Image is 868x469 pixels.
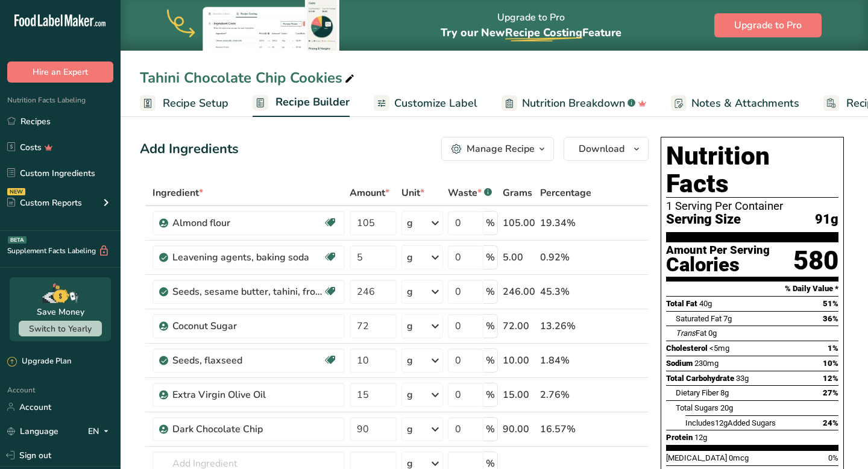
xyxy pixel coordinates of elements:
[407,319,413,333] div: g
[503,388,535,402] div: 15.00
[407,285,413,299] div: g
[7,197,82,209] div: Custom Reports
[503,250,535,265] div: 5.00
[503,216,535,230] div: 105.00
[723,314,732,323] span: 7g
[350,186,389,200] span: Amount
[564,137,649,161] button: Download
[666,212,741,227] span: Serving Size
[666,245,770,256] div: Amount Per Serving
[666,374,734,383] span: Total Carbohydrate
[691,95,799,112] span: Notes & Attachments
[666,433,693,442] span: Protein
[172,250,323,265] div: Leavening agents, baking soda
[503,422,535,436] div: 90.00
[734,18,802,33] span: Upgrade to Pro
[579,142,624,156] span: Download
[172,319,323,333] div: Coconut Sugar
[709,344,729,353] span: <5mg
[503,186,532,200] span: Grams
[19,321,102,336] button: Switch to Yearly
[666,344,708,353] span: Cholesterol
[666,142,838,198] h1: Nutrition Facts
[676,403,719,412] span: Total Sugars
[88,424,113,438] div: EN
[441,1,621,51] div: Upgrade to Pro
[522,95,625,112] span: Nutrition Breakdown
[503,319,535,333] div: 72.00
[676,329,696,338] i: Trans
[7,61,113,83] button: Hire an Expert
[540,319,591,333] div: 13.26%
[407,250,413,265] div: g
[441,25,621,40] span: Try our New Feature
[823,314,838,323] span: 36%
[29,323,92,335] span: Switch to Yearly
[828,453,838,462] span: 0%
[505,25,582,40] span: Recipe Costing
[671,90,799,117] a: Notes & Attachments
[502,90,647,117] a: Nutrition Breakdown
[666,256,770,274] div: Calories
[699,299,712,308] span: 40g
[676,329,706,338] span: Fat
[275,94,350,110] span: Recipe Builder
[676,314,722,323] span: Saturated Fat
[720,403,733,412] span: 20g
[401,186,424,200] span: Unit
[172,353,323,368] div: Seeds, flaxseed
[708,329,717,338] span: 0g
[407,422,413,436] div: g
[540,388,591,402] div: 2.76%
[676,388,719,397] span: Dietary Fiber
[666,299,697,308] span: Total Fat
[823,418,838,427] span: 24%
[503,285,535,299] div: 246.00
[540,422,591,436] div: 16.57%
[7,421,58,442] a: Language
[793,245,838,277] div: 580
[694,433,707,442] span: 12g
[540,216,591,230] div: 19.34%
[140,67,357,89] div: Tahini Chocolate Chip Cookies
[666,282,838,296] section: % Daily Value *
[827,428,856,457] iframe: Intercom live chat
[666,200,838,212] div: 1 Serving Per Container
[163,95,228,112] span: Recipe Setup
[407,353,413,368] div: g
[7,188,25,195] div: NEW
[666,453,727,462] span: [MEDICAL_DATA]
[540,353,591,368] div: 1.84%
[720,388,729,397] span: 8g
[823,374,838,383] span: 12%
[140,139,239,159] div: Add Ingredients
[441,137,554,161] button: Manage Recipe
[736,374,749,383] span: 33g
[540,250,591,265] div: 0.92%
[715,418,728,427] span: 12g
[7,356,71,368] div: Upgrade Plan
[394,95,477,112] span: Customize Label
[540,285,591,299] div: 45.3%
[714,13,822,37] button: Upgrade to Pro
[828,344,838,353] span: 1%
[540,186,591,200] span: Percentage
[448,186,492,200] div: Waste
[140,90,228,117] a: Recipe Setup
[172,422,323,436] div: Dark Chocolate Chip
[666,359,693,368] span: Sodium
[172,216,323,230] div: Almond flour
[8,236,27,244] div: BETA
[823,388,838,397] span: 27%
[407,216,413,230] div: g
[467,142,535,156] div: Manage Recipe
[815,212,838,227] span: 91g
[823,359,838,368] span: 10%
[694,359,719,368] span: 230mg
[407,388,413,402] div: g
[153,186,203,200] span: Ingredient
[823,299,838,308] span: 51%
[685,418,776,427] span: Includes Added Sugars
[172,285,323,299] div: Seeds, sesame butter, tahini, from unroasted kernels (non-chemically removed seed coat)
[37,306,84,318] div: Save Money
